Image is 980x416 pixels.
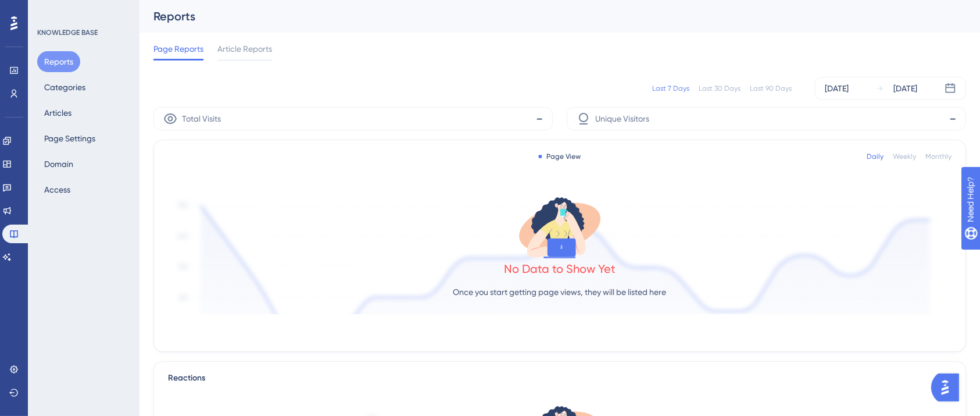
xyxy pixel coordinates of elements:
[37,51,80,72] button: Reports
[652,84,689,93] div: Last 7 Days
[893,81,917,95] div: [DATE]
[217,42,272,56] span: Article Reports
[504,261,616,277] div: No Data to Show Yet
[949,109,956,128] span: -
[37,154,80,175] button: Domain
[182,112,221,126] span: Total Visits
[699,84,741,93] div: Last 30 Days
[37,28,98,37] div: KNOWLEDGE BASE
[867,152,884,161] div: Daily
[27,3,73,17] span: Need Help?
[168,371,952,385] div: Reactions
[931,370,966,405] iframe: UserGuiding AI Assistant Launcher
[536,109,543,128] span: -
[539,152,581,161] div: Page View
[925,152,952,161] div: Monthly
[37,77,92,98] button: Categories
[825,81,849,95] div: [DATE]
[453,285,667,299] p: Once you start getting page views, they will be listed here
[37,179,77,200] button: Access
[595,112,649,126] span: Unique Visitors
[37,128,102,149] button: Page Settings
[153,8,937,24] div: Reports
[153,42,203,56] span: Page Reports
[893,152,916,161] div: Weekly
[37,102,78,123] button: Articles
[750,84,792,93] div: Last 90 Days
